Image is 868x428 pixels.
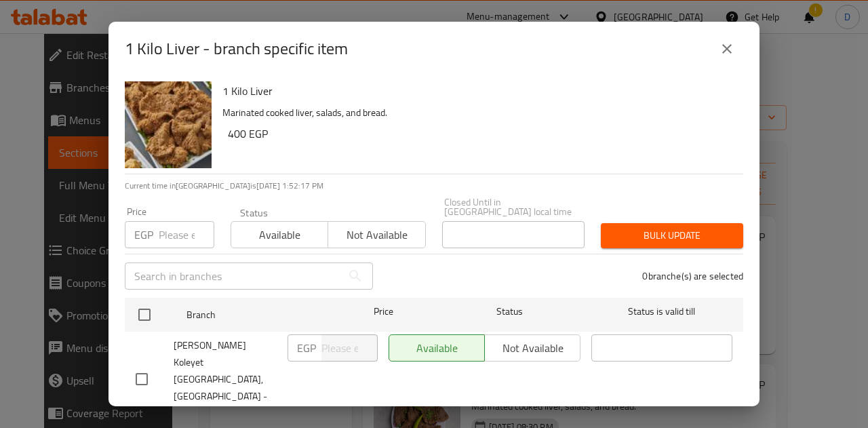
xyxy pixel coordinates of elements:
input: Search in branches [125,262,342,290]
span: Branch [186,307,328,324]
input: Please enter price [321,334,378,362]
button: Not available [328,221,425,248]
input: Please enter price [159,221,214,248]
p: Current time in [GEOGRAPHIC_DATA] is [DATE] 1:52:17 PM [125,180,743,192]
button: Available [231,221,328,248]
p: EGP [134,227,153,243]
span: Status [439,303,580,320]
span: Bulk update [612,227,732,244]
span: Available [237,225,323,245]
p: 0 branche(s) are selected [642,269,743,283]
h2: 1 Kilo Liver - branch specific item [125,38,348,60]
img: 1 Kilo Liver [125,81,212,168]
p: Marinated cooked liver, salads, and bread. [222,104,732,121]
h6: 1 Kilo Liver [222,81,732,100]
button: close [711,33,743,65]
p: EGP [297,340,316,356]
span: [PERSON_NAME] Koleyet [GEOGRAPHIC_DATA], [GEOGRAPHIC_DATA] - [GEOGRAPHIC_DATA] [174,337,277,422]
span: Price [338,303,429,320]
span: Status is valid till [591,303,732,320]
button: Bulk update [601,223,743,248]
h6: 400 EGP [228,124,732,143]
span: Not available [334,225,420,245]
